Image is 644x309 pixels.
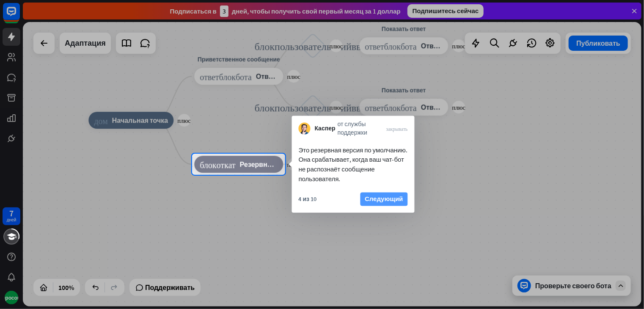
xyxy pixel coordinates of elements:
[299,146,407,183] font: Это резервная версия по умолчанию. Она срабатывает, когда ваш чат-бот не распознаёт сообщение пол...
[338,120,367,136] font: от службы поддержки
[299,196,317,203] font: 4 из 10
[200,160,235,168] font: блок_откат
[386,126,407,131] font: закрывать
[7,3,32,29] button: Открыть виджет чата LiveChat
[315,124,336,132] font: Каспер
[240,160,355,168] font: Резервный вариант по умолчанию
[365,195,403,203] font: Следующий
[360,193,407,206] button: Следующий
